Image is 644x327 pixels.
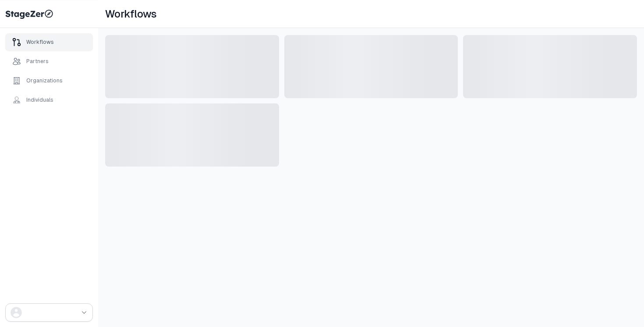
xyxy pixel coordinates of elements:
[5,53,93,70] a: Partners
[5,91,93,109] a: Individuals
[26,77,63,84] div: Organizations
[26,39,54,46] div: Workflows
[105,7,156,21] h1: Workflows
[5,33,93,51] a: Workflows
[26,96,53,103] div: Individuals
[26,58,49,65] div: Partners
[5,303,93,322] button: drop down button
[5,72,93,89] a: Organizations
